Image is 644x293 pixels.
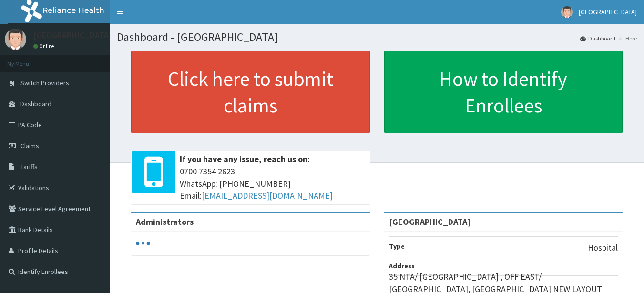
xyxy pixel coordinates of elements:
[202,190,333,201] a: [EMAIL_ADDRESS][DOMAIN_NAME]
[389,216,470,227] strong: [GEOGRAPHIC_DATA]
[384,51,623,133] a: How to Identify Enrollees
[180,165,365,202] span: 0700 7354 2623 WhatsApp: [PHONE_NUMBER] Email:
[20,79,69,87] span: Switch Providers
[389,262,415,270] b: Address
[33,31,112,40] p: [GEOGRAPHIC_DATA]
[20,100,51,108] span: Dashboard
[616,34,637,42] li: Here
[33,43,56,50] a: Online
[117,31,637,43] h1: Dashboard - [GEOGRAPHIC_DATA]
[561,6,573,18] img: User Image
[588,242,618,254] p: Hospital
[20,162,38,171] span: Tariffs
[180,153,310,164] b: If you have any issue, reach us on:
[131,51,370,133] a: Click here to submit claims
[136,236,150,251] svg: audio-loading
[5,29,26,50] img: User Image
[20,141,39,150] span: Claims
[579,8,637,16] span: [GEOGRAPHIC_DATA]
[136,216,194,227] b: Administrators
[389,242,405,251] b: Type
[580,34,615,42] a: Dashboard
